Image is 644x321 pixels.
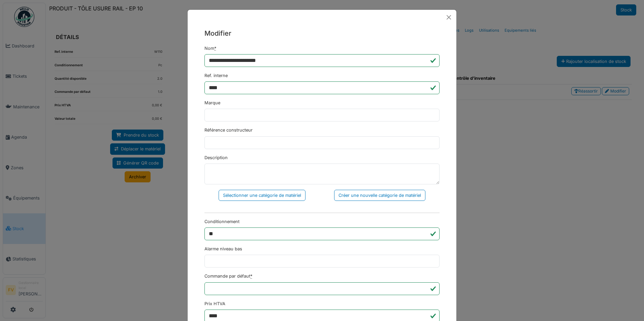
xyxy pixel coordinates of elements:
label: Commande par défaut [204,273,252,279]
label: Ref. interne [204,72,228,79]
label: Marque [204,100,220,106]
h5: Modifier [204,28,440,38]
label: Description [204,154,228,161]
abbr: Requis [250,274,252,279]
label: Référence constructeur [204,127,253,133]
abbr: Requis [214,46,216,51]
label: Nom [204,45,216,51]
div: Sélectionner une catégorie de matériel [219,190,305,201]
label: Prix HTVA [204,300,225,307]
button: Close [444,12,454,22]
label: Alarme niveau bas [204,246,242,252]
label: Conditionnement [204,218,239,225]
div: Créer une nouvelle catégorie de matériel [334,190,425,201]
